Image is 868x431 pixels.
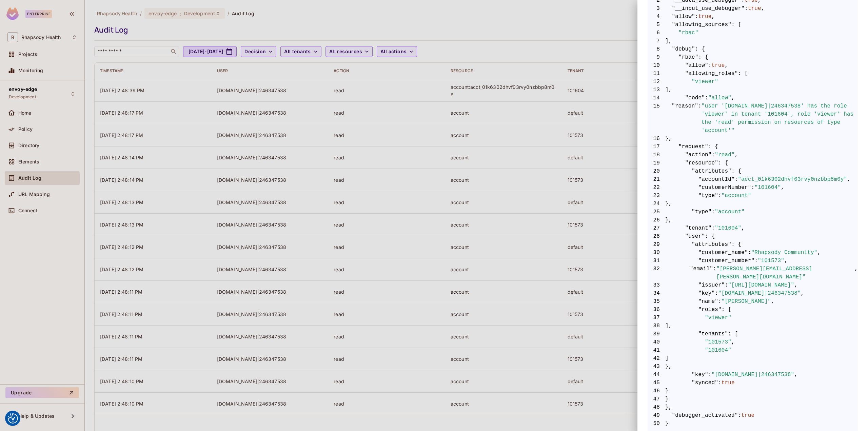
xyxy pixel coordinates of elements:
span: "roles" [698,306,722,314]
span: : [735,175,738,183]
span: : [712,224,715,232]
span: 44 [648,371,665,379]
span: "allow" [708,94,731,102]
span: : [718,297,722,306]
span: "viewer" [692,78,718,86]
span: 34 [648,289,665,297]
span: : [ [728,330,738,338]
span: : [718,192,722,200]
span: , [731,94,735,102]
span: : { [718,159,728,167]
span: : { [698,53,708,61]
span: "user" [685,232,705,240]
span: : [713,265,716,281]
span: "name" [698,297,718,306]
span: 29 [648,240,665,249]
span: 10 [648,61,665,70]
span: true [698,13,712,21]
span: "account" [715,208,745,216]
span: "[PERSON_NAME][EMAIL_ADDRESS][PERSON_NAME][DOMAIN_NAME]" [716,265,854,281]
span: 47 [648,395,665,403]
span: : [718,379,722,387]
span: }, [648,403,858,411]
span: "request" [678,143,708,151]
span: "acct_01k6302dhvf03rvy0nzbbp8m0y" [738,175,847,183]
span: : [725,281,728,289]
span: : [ [722,306,731,314]
span: "101604" [754,183,781,192]
span: 35 [648,297,665,306]
span: : [754,257,758,265]
span: 42 [648,354,665,363]
span: 7 [648,37,665,45]
span: 48 [648,403,665,411]
span: "key" [692,371,708,379]
span: 21 [648,175,665,183]
span: 26 [648,216,665,224]
span: 38 [648,322,665,330]
span: 36 [648,306,665,314]
span: : [698,102,702,135]
span: : [738,411,742,419]
span: 23 [648,192,665,200]
span: }, [648,200,858,208]
span: 16 [648,135,665,143]
span: "resource" [685,159,718,167]
span: "rbac" [678,53,698,61]
span: ], [648,37,858,45]
span: 39 [648,330,665,338]
span: "customerNumber" [698,183,751,192]
span: 43 [648,363,665,371]
span: : [ [731,21,741,29]
span: 31 [648,257,665,265]
span: : { [708,143,718,151]
span: 30 [648,249,665,257]
span: 9 [648,53,665,61]
span: , [731,338,735,346]
span: "[DOMAIN_NAME]|246347538" [712,371,794,379]
span: 33 [648,281,665,289]
span: "101604" [705,346,731,354]
span: "account" [722,192,751,200]
span: "Rhapsody Community" [751,249,817,257]
span: "debugger_activated" [672,411,738,419]
span: : { [731,167,741,175]
span: : { [705,232,715,240]
span: "type" [698,192,718,200]
span: 20 [648,167,665,175]
span: "allowing_roles" [685,70,738,78]
span: "rbac" [678,29,698,37]
span: "key" [698,289,715,297]
span: , [761,4,765,13]
span: }, [648,363,858,371]
span: 27 [648,224,665,232]
span: "__input_use_debugger" [672,4,745,13]
span: "[URL][DOMAIN_NAME]" [728,281,794,289]
span: "reason" [672,102,698,135]
span: 24 [648,200,665,208]
span: }, [648,216,858,224]
span: ], [648,322,858,330]
span: true [712,61,725,70]
span: : [705,94,708,102]
span: "issuer" [698,281,725,289]
span: , [735,151,738,159]
span: 6 [648,29,665,37]
span: "type" [692,208,712,216]
span: "[DOMAIN_NAME]|246347538" [718,289,801,297]
span: , [725,61,728,70]
span: "allowing_sources" [672,21,732,29]
span: , [771,297,774,306]
span: } [648,387,858,395]
span: : [708,371,712,379]
span: 50 [648,419,665,428]
img: Revisit consent button [8,413,18,424]
span: 40 [648,338,665,346]
span: "[PERSON_NAME]" [722,297,771,306]
span: ], [648,86,858,94]
span: 11 [648,70,665,78]
span: "101573" [705,338,731,346]
span: "101604" [715,224,741,232]
span: , [854,265,858,281]
span: : [712,208,715,216]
